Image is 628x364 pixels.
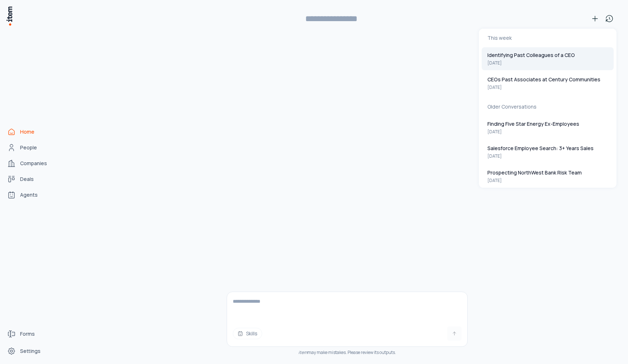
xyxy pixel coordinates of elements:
p: Salesforce Employee Search: 3+ Years Sales [487,145,594,152]
span: Deals [20,176,34,183]
p: [DATE] [487,178,502,183]
span: Agents [20,191,38,198]
p: [DATE] [487,60,502,66]
div: may make mistakes. Please review its outputs. [227,350,468,355]
a: Home [4,125,59,139]
p: Prospecting NorthWest Bank Risk Team [487,169,582,176]
span: People [20,144,37,151]
p: CEOs Past Associates at Century Communities [487,76,600,83]
button: View history [602,11,617,26]
a: Forms [4,327,59,341]
button: Prospecting NorthWest Bank Risk Team[DATE] [482,165,614,188]
p: [DATE] [487,153,502,159]
button: New conversation [588,11,602,26]
span: Settings [20,348,41,355]
img: Item Brain Logo [6,6,13,26]
button: Salesforce Employee Search: 3+ Years Sales[DATE] [482,140,614,163]
p: [DATE] [487,129,502,135]
a: Deals [4,172,59,186]
a: Settings [4,344,59,358]
a: People [4,140,59,155]
i: item [298,349,307,355]
p: [DATE] [487,85,502,90]
a: Agents [4,188,59,202]
p: Identifying Past Colleagues of a CEO [487,52,575,59]
button: Identifying Past Colleagues of a CEO[DATE] [482,47,614,70]
p: Finding Five Star Energy Ex-Employees [487,120,579,128]
button: CEOs Past Associates at Century Communities[DATE] [482,72,614,95]
span: Forms [20,330,35,337]
button: Skills [233,328,262,339]
div: This week [482,29,614,47]
span: Home [20,128,34,135]
button: Finding Five Star Energy Ex-Employees[DATE] [482,116,614,139]
a: Companies [4,156,59,171]
span: Skills [246,330,258,337]
div: Older Conversations [482,97,614,116]
span: Companies [20,160,47,167]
